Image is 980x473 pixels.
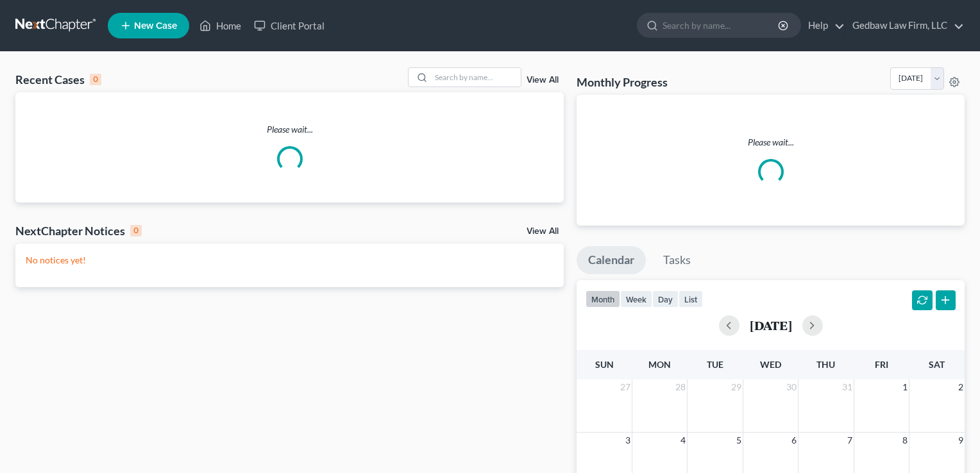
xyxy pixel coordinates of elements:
span: 9 [957,433,965,448]
a: View All [527,76,559,85]
span: 7 [846,433,854,448]
p: Please wait... [587,136,954,149]
a: Calendar [577,246,646,274]
span: Sat [929,359,945,370]
span: Mon [648,359,671,370]
button: month [586,290,620,308]
a: Client Portal [248,14,331,37]
span: Wed [760,359,781,370]
a: View All [527,227,559,236]
a: Home [193,14,248,37]
p: Please wait... [15,123,564,136]
a: Help [802,14,845,37]
p: No notices yet! [26,254,553,267]
span: 8 [901,433,909,448]
button: list [679,290,703,308]
a: Tasks [652,246,702,274]
button: day [652,290,679,308]
input: Search by name... [431,68,521,87]
h2: [DATE] [750,319,792,332]
span: New Case [134,21,177,31]
span: 1 [901,379,909,395]
span: Thu [816,359,835,370]
span: 30 [785,379,798,395]
span: 3 [624,433,632,448]
div: Recent Cases [15,72,101,87]
input: Search by name... [663,13,780,37]
span: 31 [841,379,854,395]
span: 2 [957,379,965,395]
span: 4 [679,433,687,448]
span: 5 [735,433,743,448]
div: NextChapter Notices [15,223,142,238]
div: 0 [90,74,101,85]
h3: Monthly Progress [577,74,668,90]
span: Fri [875,359,888,370]
span: 29 [730,379,743,395]
span: 6 [790,433,798,448]
span: 28 [674,379,687,395]
span: Tue [707,359,723,370]
div: 0 [130,225,142,236]
span: Sun [595,359,614,370]
span: 27 [619,379,632,395]
a: Gedbaw Law Firm, LLC [846,14,964,37]
button: week [620,290,652,308]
